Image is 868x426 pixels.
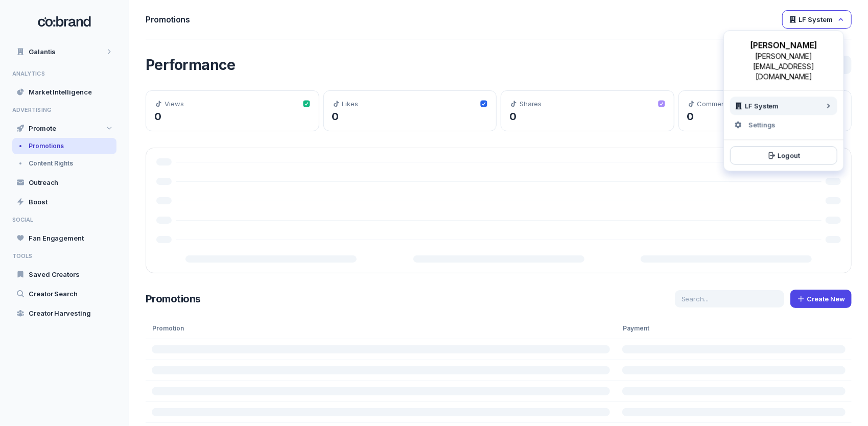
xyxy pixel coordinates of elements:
[687,110,694,123] span: 0
[12,266,116,283] a: Saved Creators
[778,151,800,160] span: Logout
[12,285,116,302] a: Creator Search
[29,289,78,298] span: Creator Search
[12,83,116,101] a: Market Intelligence
[697,99,731,108] span: Comments
[12,304,116,322] a: Creator Harvesting
[12,229,116,247] a: Fan Engagement
[146,318,616,339] div: Promotion
[29,124,56,133] span: Promote
[29,233,84,243] span: Fan Engagement
[745,101,779,110] span: LF System
[790,290,852,308] button: Create New
[165,99,184,108] span: Views
[730,116,837,133] button: Settings
[12,155,116,172] a: Content Rights
[675,290,784,307] input: Search...
[623,324,649,333] span: Payment
[12,138,116,154] a: Promotions
[730,146,837,164] button: Logout
[616,318,852,339] div: Payment
[29,178,58,187] span: Outreach
[12,174,116,191] a: Outreach
[807,294,845,303] span: Create New
[152,324,184,333] span: Promotion
[332,110,339,123] span: 0
[342,99,359,108] span: Likes
[29,87,91,97] span: Market Intelligence
[154,110,161,123] span: 0
[29,47,56,56] span: Galantis
[12,253,116,259] span: TOOLS
[799,15,833,24] span: LF System
[146,293,201,305] span: Promotions
[29,309,91,318] span: Creator Harvesting
[12,70,116,77] span: ANALYTICS
[730,151,837,161] a: Logout
[29,159,73,168] span: Content Rights
[732,51,835,82] div: [PERSON_NAME][EMAIL_ADDRESS][DOMAIN_NAME]
[509,110,517,123] span: 0
[29,197,48,206] span: Boost
[520,99,542,108] span: Shares
[748,120,776,129] span: Settings
[12,217,116,223] span: SOCIAL
[732,39,835,51] div: [PERSON_NAME]
[12,107,116,113] span: ADVERTISING
[29,270,80,279] span: Saved Creators
[29,142,64,150] span: Promotions
[146,56,236,74] span: Performance
[12,193,116,210] a: Boost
